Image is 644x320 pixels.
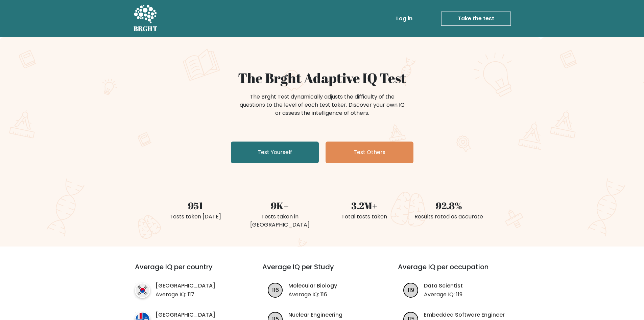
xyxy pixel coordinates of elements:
[157,70,487,86] h1: The Brght Adaptive IQ Test
[231,142,319,163] a: Test Yourself
[424,282,463,290] a: Data Scientist
[393,12,415,25] a: Log in
[272,286,279,294] text: 116
[242,213,318,229] div: Tests taken in [GEOGRAPHIC_DATA]
[411,213,487,221] div: Results rated as accurate
[238,93,407,117] div: The Brght Test dynamically adjusts the difficulty of the questions to the level of each test take...
[441,12,511,26] a: Take the test
[424,311,505,319] a: Embedded Software Engineer
[326,198,403,213] div: 3.2M+
[157,213,234,221] div: Tests taken [DATE]
[157,198,234,213] div: 951
[156,311,215,319] a: [GEOGRAPHIC_DATA]
[135,263,238,279] h3: Average IQ per country
[135,283,150,298] img: country
[242,198,318,213] div: 9K+
[262,263,382,279] h3: Average IQ per Study
[288,282,337,290] a: Molecular Biology
[408,286,414,294] text: 119
[288,311,342,319] a: Nuclear Engineering
[156,291,215,299] p: Average IQ: 117
[398,263,517,279] h3: Average IQ per occupation
[288,291,337,299] p: Average IQ: 116
[134,25,158,33] h5: BRGHT
[134,3,158,35] a: BRGHT
[326,142,413,163] a: Test Others
[156,282,215,290] a: [GEOGRAPHIC_DATA]
[424,291,463,299] p: Average IQ: 119
[326,213,403,221] div: Total tests taken
[411,198,487,213] div: 92.8%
